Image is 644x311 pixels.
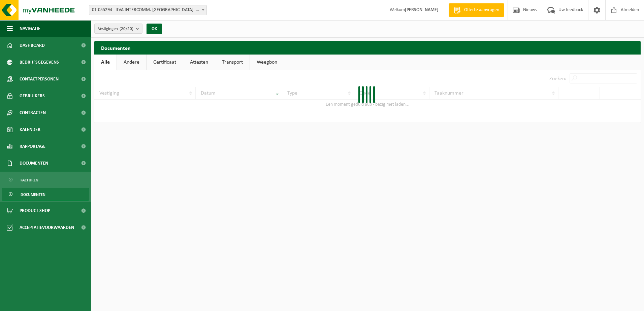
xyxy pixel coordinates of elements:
[250,55,284,70] a: Weegbon
[147,55,183,70] a: Certificaat
[20,138,45,155] span: Rapportage
[147,24,162,34] button: OK
[89,5,207,15] span: 01-055294 - ILVA INTERCOMM. EREMBODEGEM - EREMBODEGEM
[117,55,146,70] a: Andere
[20,71,59,88] span: Contactpersonen
[20,37,45,54] span: Dashboard
[20,54,59,71] span: Bedrijfsgegevens
[120,27,133,31] count: (20/20)
[20,104,46,121] span: Contracten
[462,7,501,13] span: Offerte aanvragen
[20,20,40,37] span: Navigatie
[20,202,50,219] span: Product Shop
[2,173,89,186] a: Facturen
[183,55,215,70] a: Attesten
[2,188,89,201] a: Documenten
[405,7,439,12] strong: [PERSON_NAME]
[94,24,142,34] button: Vestigingen(20/20)
[21,174,38,186] span: Facturen
[20,155,48,172] span: Documenten
[94,55,117,70] a: Alle
[449,3,504,17] a: Offerte aanvragen
[20,88,45,104] span: Gebruikers
[89,5,206,15] span: 01-055294 - ILVA INTERCOMM. EREMBODEGEM - EREMBODEGEM
[98,24,133,34] span: Vestigingen
[20,219,74,236] span: Acceptatievoorwaarden
[94,41,641,54] h2: Documenten
[215,55,250,70] a: Transport
[20,121,40,138] span: Kalender
[21,188,45,201] span: Documenten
